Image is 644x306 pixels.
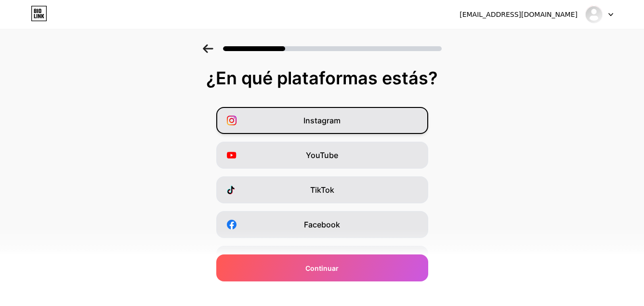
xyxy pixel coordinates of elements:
img: pintafrita [585,5,603,24]
span: Instagram [303,115,341,126]
div: ¿En qué plataformas estás? [10,68,634,88]
span: Cómprame un café [287,288,357,300]
span: Continuar [305,263,339,273]
div: [EMAIL_ADDRESS][DOMAIN_NAME] [460,10,578,20]
span: Facebook [304,219,340,230]
span: YouTube [306,149,338,161]
span: Twitter/X [305,253,339,265]
span: TikTok [310,184,334,196]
